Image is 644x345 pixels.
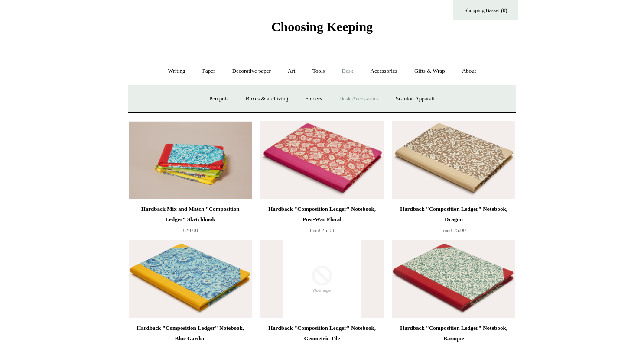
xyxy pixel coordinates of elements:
[263,204,381,225] div: Hardback "Composition Ledger" Notebook, Post-War Floral
[260,121,384,199] a: Hardback "Composition Ledger" Notebook, Post-War Floral Hardback "Composition Ledger" Notebook, P...
[280,60,303,83] a: Art
[394,204,513,225] div: Hardback "Composition Ledger" Notebook, Dragon
[271,26,373,32] a: Choosing Keeping
[238,87,296,110] a: Boxes & archiving
[388,87,442,110] a: Scanlon Apparati
[260,204,384,239] a: Hardback "Composition Ledger" Notebook, Post-War Floral from£25.00
[454,60,484,83] a: About
[224,60,279,83] a: Decorative paper
[310,228,319,233] span: from
[392,121,515,199] a: Hardback "Composition Ledger" Notebook, Dragon Hardback "Composition Ledger" Notebook, Dragon
[310,227,334,233] span: £25.00
[129,121,252,199] img: Hardback Mix and Match "Composition Ledger" Sketchbook
[129,240,252,318] img: Hardback "Composition Ledger" Notebook, Blue Garden
[263,323,381,344] div: Hardback "Composition Ledger" Notebook, Geometric Tile
[260,240,384,318] img: no-image-2048-a2addb12_grande.gif
[392,240,515,318] a: Hardback "Composition Ledger" Notebook, Baroque Hardback "Composition Ledger" Notebook, Baroque
[363,60,405,83] a: Accessories
[442,228,450,233] span: from
[129,240,252,318] a: Hardback "Composition Ledger" Notebook, Blue Garden Hardback "Composition Ledger" Notebook, Blue ...
[334,60,361,83] a: Desk
[392,121,515,199] img: Hardback "Composition Ledger" Notebook, Dragon
[331,87,386,110] a: Desk Accessories
[442,227,466,233] span: £25.00
[297,87,330,110] a: Folders
[131,323,250,344] div: Hardback "Composition Ledger" Notebook, Blue Garden
[182,227,198,233] span: £20.00
[305,60,333,83] a: Tools
[129,121,252,199] a: Hardback Mix and Match "Composition Ledger" Sketchbook Hardback Mix and Match "Composition Ledger...
[271,19,373,34] span: Choosing Keeping
[394,323,513,344] div: Hardback "Composition Ledger" Notebook, Baroque
[392,204,515,239] a: Hardback "Composition Ledger" Notebook, Dragon from£25.00
[131,204,250,225] div: Hardback Mix and Match "Composition Ledger" Sketchbook
[129,204,252,239] a: Hardback Mix and Match "Composition Ledger" Sketchbook £20.00
[407,60,453,83] a: Gifts & Wrap
[453,0,518,20] a: Shopping Basket (0)
[160,60,193,83] a: Writing
[260,121,384,199] img: Hardback "Composition Ledger" Notebook, Post-War Floral
[202,87,236,110] a: Pen pots
[392,240,515,318] img: Hardback "Composition Ledger" Notebook, Baroque
[195,60,223,83] a: Paper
